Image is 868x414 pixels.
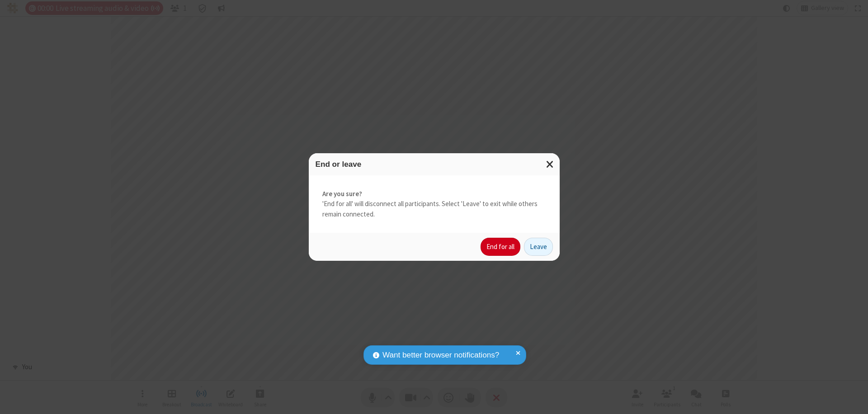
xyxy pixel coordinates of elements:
[382,349,499,361] span: Want better browser notifications?
[316,160,553,169] h3: End or leave
[481,238,520,256] button: End for all
[309,175,560,233] div: 'End for all' will disconnect all participants. Select 'Leave' to exit while others remain connec...
[524,238,553,256] button: Leave
[541,153,560,175] button: Close modal
[322,189,546,199] strong: Are you sure?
